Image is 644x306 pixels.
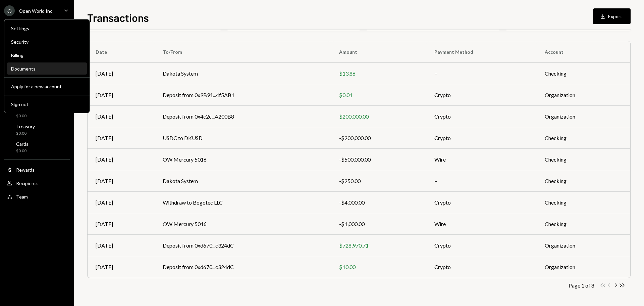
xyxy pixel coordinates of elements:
[4,190,70,203] a: Team
[426,63,537,84] td: –
[96,134,147,142] div: [DATE]
[537,127,630,149] td: Checking
[155,106,331,127] td: Deposit from 0x4c2c...A200B8
[339,199,419,207] div: -$4,000.00
[426,84,537,106] td: Crypto
[4,177,70,189] a: Recipients
[537,213,630,235] td: Checking
[339,242,419,250] div: $728,970.71
[16,113,41,119] div: $0.00
[426,170,537,192] td: –
[96,70,147,78] div: [DATE]
[96,177,147,185] div: [DATE]
[339,70,419,78] div: $13.86
[11,66,83,72] div: Documents
[537,149,630,170] td: Checking
[331,41,427,63] th: Amount
[426,41,537,63] th: Payment Method
[155,192,331,213] td: Withdraw to Bogotec LLC
[16,180,39,186] div: Recipients
[19,8,52,14] div: Open World Inc
[11,101,83,107] div: Sign out
[155,41,331,63] th: To/From
[155,170,331,192] td: Dakota System
[426,213,537,235] td: Wire
[96,263,147,271] div: [DATE]
[16,167,35,173] div: Rewards
[155,149,331,170] td: OW Mercury 5016
[339,263,419,271] div: $10.00
[11,84,83,89] div: Apply for a new account
[537,192,630,213] td: Checking
[11,26,83,31] div: Settings
[96,199,147,207] div: [DATE]
[11,52,83,58] div: Billing
[4,5,15,16] div: O
[7,62,87,75] a: Documents
[426,192,537,213] td: Crypto
[7,98,87,111] button: Sign out
[16,141,29,147] div: Cards
[16,124,35,129] div: Treasury
[426,235,537,256] td: Crypto
[7,81,87,93] button: Apply for a new account
[4,164,70,176] a: Rewards
[4,122,70,138] a: Treasury$0.00
[155,213,331,235] td: OW Mercury 5016
[537,106,630,127] td: Organization
[569,282,594,289] div: Page 1 of 8
[339,91,419,99] div: $0.01
[537,235,630,256] td: Organization
[155,63,331,84] td: Dakota System
[96,91,147,99] div: [DATE]
[339,113,419,121] div: $200,000.00
[537,84,630,106] td: Organization
[7,36,87,48] a: Security
[537,256,630,278] td: Organization
[155,235,331,256] td: Deposit from 0xd670...c324dC
[4,139,70,155] a: Cards$0.00
[426,106,537,127] td: Crypto
[155,256,331,278] td: Deposit from 0xd670...c324dC
[7,49,87,61] a: Billing
[96,156,147,164] div: [DATE]
[426,127,537,149] td: Crypto
[593,8,631,24] button: Export
[16,131,35,136] div: $0.00
[87,11,149,24] h1: Transactions
[155,127,331,149] td: USDC to DKUSD
[339,220,419,228] div: -$1,000.00
[339,156,419,164] div: -$500,000.00
[426,149,537,170] td: Wire
[426,256,537,278] td: Crypto
[16,148,29,154] div: $0.00
[339,134,419,142] div: -$200,000.00
[7,22,87,34] a: Settings
[339,177,419,185] div: -$250.00
[96,220,147,228] div: [DATE]
[96,113,147,121] div: [DATE]
[88,41,155,63] th: Date
[537,63,630,84] td: Checking
[155,84,331,106] td: Deposit from 0x9B91...4f5AB1
[96,242,147,250] div: [DATE]
[537,170,630,192] td: Checking
[11,39,83,45] div: Security
[537,41,630,63] th: Account
[16,194,28,200] div: Team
